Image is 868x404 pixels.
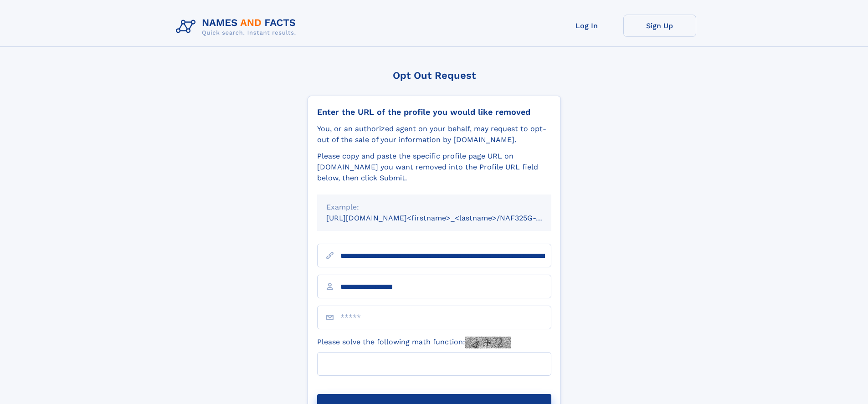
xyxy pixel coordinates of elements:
[317,151,551,184] div: Please copy and paste the specific profile page URL on [DOMAIN_NAME] you want removed into the Pr...
[317,107,551,117] div: Enter the URL of the profile you would like removed
[317,337,511,348] label: Please solve the following math function:
[550,15,623,37] a: Log In
[172,15,303,39] img: Logo Names and Facts
[623,15,696,37] a: Sign Up
[326,202,542,213] div: Example:
[326,214,569,222] small: [URL][DOMAIN_NAME]<firstname>_<lastname>/NAF325G-xxxxxxxx
[308,70,561,81] div: Opt Out Request
[317,123,551,145] div: You, or an authorized agent on your behalf, may request to opt-out of the sale of your informatio...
